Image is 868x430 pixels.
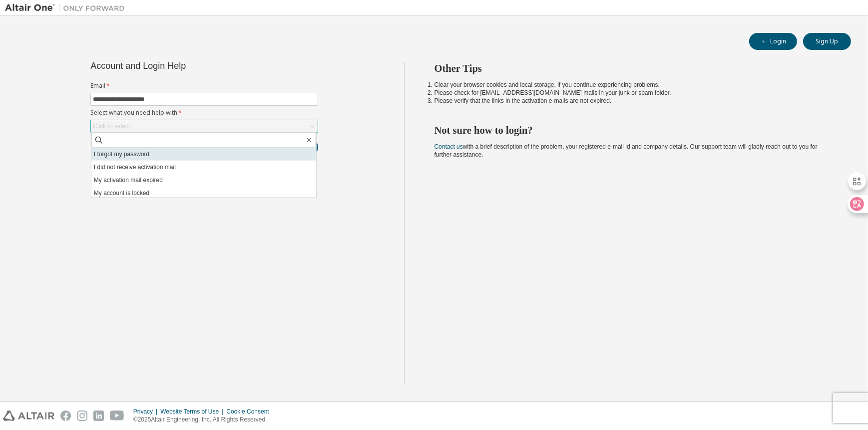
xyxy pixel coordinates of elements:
[434,124,834,137] h2: Not sure how to login?
[60,411,71,421] img: facebook.svg
[93,411,104,421] img: linkedin.svg
[90,109,318,117] label: Select what you need help with
[434,62,834,75] h2: Other Tips
[434,89,834,97] li: Please check for [EMAIL_ADDRESS][DOMAIN_NAME] mails in your junk or spam folder.
[434,143,463,150] a: Contact us
[90,62,273,70] div: Account and Login Help
[133,408,160,416] div: Privacy
[803,33,851,50] button: Sign Up
[93,122,130,130] div: Click to select
[749,33,797,50] button: Login
[133,416,275,424] p: © 2025 Altair Engineering, Inc. All Rights Reserved.
[434,143,818,158] span: with a brief description of the problem, your registered e-mail id and company details. Our suppo...
[160,408,226,416] div: Website Terms of Use
[434,81,834,89] li: Clear your browser cookies and local storage, if you continue experiencing problems.
[5,3,130,13] img: Altair One
[434,97,834,105] li: Please verify that the links in the activation e-mails are not expired.
[77,411,87,421] img: instagram.svg
[226,408,275,416] div: Cookie Consent
[110,411,124,421] img: youtube.svg
[91,148,316,161] li: I forgot my password
[91,120,318,132] div: Click to select
[90,82,318,90] label: Email
[3,411,54,421] img: altair_logo.svg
